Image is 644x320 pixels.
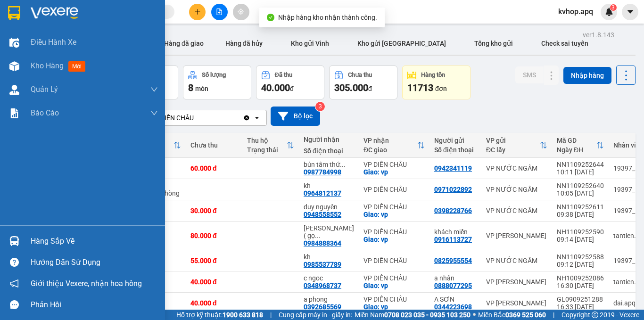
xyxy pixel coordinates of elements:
div: 0348968737 [304,282,341,289]
div: VP DIỄN CHÂU [363,203,425,211]
div: Phản hồi [31,298,158,312]
th: Toggle SortBy [552,133,609,158]
div: NN1109252588 [557,253,604,261]
div: Số điện thoại [434,146,477,154]
svg: Clear value [243,114,250,122]
img: icon-new-feature [605,8,613,16]
div: VP NƯỚC NGẦM [486,207,547,214]
img: logo-vxr [8,6,20,20]
div: 0392685569 [304,303,341,311]
span: mới [68,61,85,72]
th: Toggle SortBy [359,133,429,158]
strong: 1900 633 818 [223,311,263,319]
div: VP DIỄN CHÂU [150,113,194,123]
button: Số lượng8món [183,66,251,99]
span: Giới thiệu Vexere, nhận hoa hồng [31,278,142,289]
strong: 0369 525 060 [505,311,546,319]
button: Đã thu40.000đ [256,66,324,99]
button: Chưa thu305.000đ [329,66,397,99]
span: đơn [435,85,447,92]
div: Giao: vp [363,168,425,176]
div: Giao: vp [363,282,425,289]
div: Giao: vp [363,236,425,243]
div: 0344223698 [434,303,472,311]
div: duy nguyên [304,203,354,211]
div: 40.000 đ [190,299,238,307]
img: warehouse-icon [9,38,19,48]
span: kvhop.apq [551,6,601,17]
button: Nhập hàng [563,67,611,84]
div: Người gửi [434,137,477,144]
span: down [150,109,158,117]
div: 0916113727 [434,236,472,243]
div: A SƠN [434,295,477,303]
div: VP NƯỚC NGẦM [486,186,547,193]
div: NN1109252640 [557,182,604,189]
div: 09:14 [DATE] [557,236,604,243]
span: Kho hàng [31,61,64,70]
span: ... [315,232,321,239]
div: 0942341119 [434,164,472,172]
div: 30.000 đ [190,207,238,214]
span: file-add [216,8,223,15]
span: question-circle [10,258,19,267]
span: Kho gửi Vinh [291,40,329,47]
div: VP [PERSON_NAME] [486,278,547,286]
span: Hỗ trợ kỹ thuật: [176,310,263,320]
span: plus [194,8,201,15]
div: GL0909251288 [557,295,604,303]
img: solution-icon [9,108,19,118]
div: 0984888364 [304,239,341,247]
button: plus [189,4,206,20]
button: aim [233,4,249,20]
div: Giao: vp [363,211,425,218]
div: Hướng dẫn sử dụng [31,255,158,270]
span: 3 [611,4,615,11]
sup: 3 [610,4,617,11]
div: Chưa thu [190,141,238,149]
span: Quản Lý [31,83,58,95]
div: 16:30 [DATE] [557,282,604,289]
div: VP NƯỚC NGẦM [486,164,547,172]
span: 40.000 [261,82,290,93]
button: Hàng đã giao [157,32,211,55]
th: Toggle SortBy [242,133,299,158]
div: 09:12 [DATE] [557,261,604,268]
div: c ngoc [304,274,354,282]
span: Hàng đã hủy [225,40,263,47]
div: VP [PERSON_NAME] [486,299,547,307]
div: VP DIỄN CHÂU [363,161,425,168]
div: NN1109252611 [557,203,604,211]
span: Báo cáo [31,107,59,119]
div: Số lượng [202,72,226,78]
span: Cung cấp máy in - giấy in: [279,310,352,320]
span: món [195,85,208,92]
div: kh [304,182,354,189]
div: 10:05 [DATE] [557,189,604,197]
span: Kho gửi [GEOGRAPHIC_DATA] [357,40,446,47]
div: Đã thu [275,72,292,78]
span: đ [368,85,372,92]
div: 0888077295 [434,282,472,289]
span: Điều hành xe [31,36,76,48]
div: ver 1.8.143 [583,30,614,40]
div: 16:33 [DATE] [557,303,604,311]
div: lâm thủy( gọi trước cho khách) [304,224,354,239]
img: warehouse-icon [9,61,19,71]
button: Bộ lọc [271,107,320,126]
span: | [553,310,554,320]
input: Selected VP DIỄN CHÂU. [195,113,196,123]
div: 80.000 đ [190,232,238,239]
div: kh [304,253,354,261]
div: bún tâm thức dchau [304,161,354,168]
span: | [270,310,272,320]
div: khách miến [434,228,477,236]
span: notification [10,279,19,288]
div: Người nhận [304,136,354,143]
span: 11713 [407,82,433,93]
div: VP NƯỚC NGẦM [486,257,547,264]
div: 0985537789 [304,261,341,268]
div: Hàng sắp về [31,234,158,248]
div: 0948558552 [304,211,341,218]
div: NH1009252086 [557,274,604,282]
